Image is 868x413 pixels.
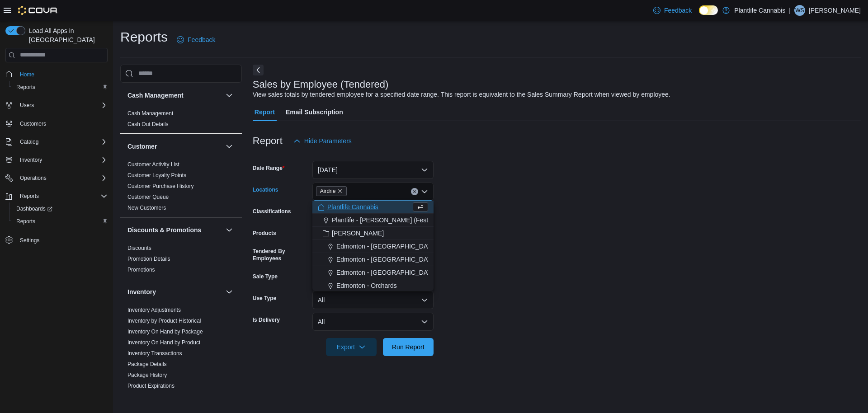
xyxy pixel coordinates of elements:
[392,343,425,352] span: Run Report
[127,193,169,201] span: Customer Queue
[127,244,151,252] span: Discounts
[127,142,222,151] button: Customer
[2,136,111,148] button: Catalog
[127,361,167,368] span: Package Details
[127,204,166,211] span: New Customers
[16,155,46,165] button: Inventory
[734,5,785,16] p: Plantlife Cannabis
[253,164,285,172] label: Date Range
[253,136,283,146] h3: Report
[253,248,309,262] label: Tendered By Employees
[16,100,108,111] span: Users
[253,316,280,324] label: Is Delivery
[253,208,291,215] label: Classifications
[20,237,39,244] span: Settings
[331,338,371,356] span: Export
[2,68,111,81] button: Home
[332,229,384,238] span: [PERSON_NAME]
[13,203,108,214] span: Dashboards
[2,172,111,184] button: Operations
[127,110,173,117] a: Cash Management
[253,90,670,99] div: View sales totals by tendered employee for a specified date range. This report is equivalent to t...
[411,188,418,195] button: Clear input
[25,26,108,44] span: Load All Apps in [GEOGRAPHIC_DATA]
[16,218,35,225] span: Reports
[127,287,222,296] button: Inventory
[127,256,170,262] a: Promotion Details
[127,161,179,168] span: Customer Activity List
[127,91,222,100] button: Cash Management
[127,339,200,346] a: Inventory On Hand by Product
[224,225,235,235] button: Discounts & Promotions
[9,202,111,215] a: Dashboards
[16,136,42,147] button: Catalog
[650,1,695,19] a: Feedback
[127,306,181,314] span: Inventory Adjustments
[127,225,222,235] button: Discounts & Promotions
[312,161,434,179] button: [DATE]
[13,203,56,214] a: Dashboards
[253,230,276,237] label: Products
[253,295,276,302] label: Use Type
[173,31,219,49] a: Feedback
[127,225,201,235] h3: Discounts & Promotions
[16,118,108,129] span: Customers
[16,173,108,183] span: Operations
[320,187,336,196] span: Airdrie
[127,266,155,273] span: Promotions
[16,234,108,245] span: Settings
[421,188,428,195] button: Close list of options
[253,65,264,75] button: Next
[253,186,278,193] label: Locations
[127,287,156,296] h3: Inventory
[304,136,352,145] span: Hide Parameters
[127,183,194,190] span: Customer Purchase History
[20,174,47,182] span: Operations
[316,186,347,196] span: Airdrie
[224,90,235,101] button: Cash Management
[188,35,215,44] span: Feedback
[312,240,434,253] button: Edmonton - [GEOGRAPHIC_DATA]
[127,350,182,357] span: Inventory Transactions
[383,338,434,356] button: Run Report
[2,190,111,202] button: Reports
[120,159,242,217] div: Customer
[13,82,108,93] span: Reports
[127,172,186,178] a: Customer Loyalty Points
[2,99,111,112] button: Users
[16,136,108,147] span: Catalog
[127,172,186,179] span: Customer Loyalty Points
[127,142,157,151] h3: Customer
[253,79,389,90] h3: Sales by Employee (Tendered)
[20,138,38,145] span: Catalog
[795,5,804,16] span: WS
[127,371,167,379] span: Package History
[2,154,111,166] button: Inventory
[312,313,434,331] button: All
[127,350,182,357] a: Inventory Transactions
[9,81,111,94] button: Reports
[336,255,437,264] span: Edmonton - [GEOGRAPHIC_DATA]
[5,64,108,270] nav: Complex example
[20,71,34,78] span: Home
[2,233,111,246] button: Settings
[120,108,242,133] div: Cash Management
[336,281,397,290] span: Edmonton - Orchards
[127,121,169,127] a: Cash Out Details
[16,100,38,111] button: Users
[127,161,179,168] a: Customer Activity List
[20,156,42,164] span: Inventory
[789,5,791,16] p: |
[127,329,203,335] a: Inventory On Hand by Package
[127,317,201,324] span: Inventory by Product Historical
[127,91,184,100] h3: Cash Management
[120,28,168,46] h1: Reports
[127,382,175,390] span: Product Expirations
[327,202,378,211] span: Plantlife Cannabis
[312,214,434,227] button: Plantlife - [PERSON_NAME] (Festival)
[127,267,155,273] a: Promotions
[253,273,278,280] label: Sale Type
